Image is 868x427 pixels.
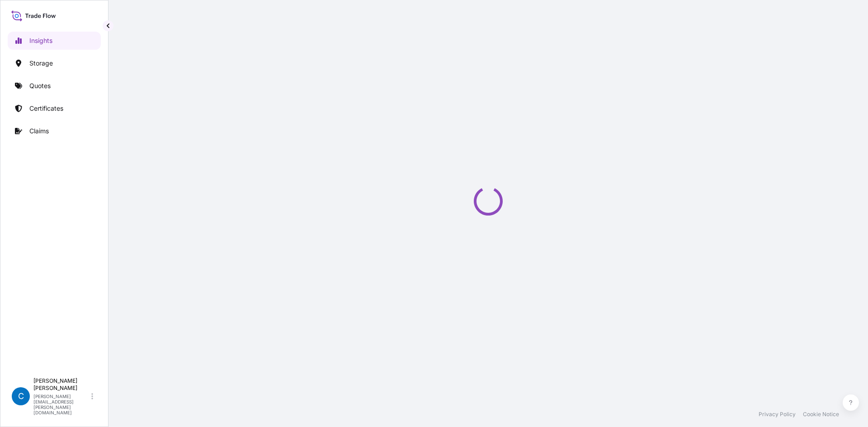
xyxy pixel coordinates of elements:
p: Certificates [29,104,63,113]
p: Storage [29,59,53,68]
a: Insights [8,32,101,50]
span: C [18,392,24,401]
a: Cookie Notice [803,411,839,418]
a: Claims [8,122,101,140]
p: [PERSON_NAME] [PERSON_NAME] [33,377,90,392]
p: Quotes [29,81,51,90]
p: [PERSON_NAME][EMAIL_ADDRESS][PERSON_NAME][DOMAIN_NAME] [33,394,90,415]
a: Storage [8,54,101,72]
p: Insights [29,36,52,45]
a: Privacy Policy [759,411,796,418]
a: Quotes [8,77,101,95]
a: Certificates [8,99,101,117]
p: Claims [29,127,49,136]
